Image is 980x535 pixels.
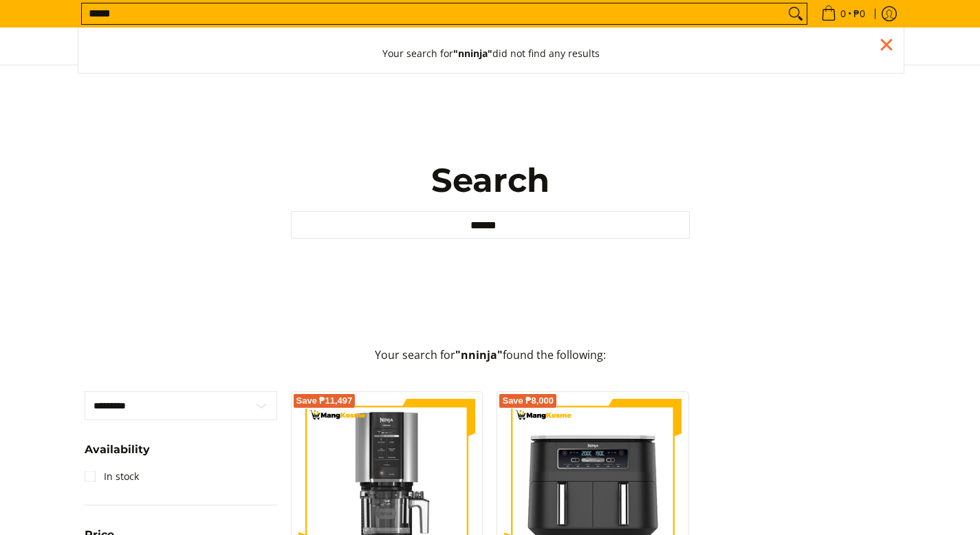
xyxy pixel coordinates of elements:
[85,444,150,466] summary: Open
[369,34,613,73] button: Your search for"nninja"did not find any results
[85,466,139,488] a: In stock
[453,47,492,60] strong: "nninja"
[838,9,848,19] span: 0
[296,397,353,405] span: Save ₱11,497
[85,444,150,455] span: Availability
[291,160,690,201] h1: Search
[851,9,867,19] span: ₱0
[876,34,897,55] div: Close pop up
[85,347,896,378] p: Your search for found the following:
[455,347,503,362] strong: "nninja"
[502,397,554,405] span: Save ₱8,000
[817,6,869,21] span: •
[785,3,807,24] button: Search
